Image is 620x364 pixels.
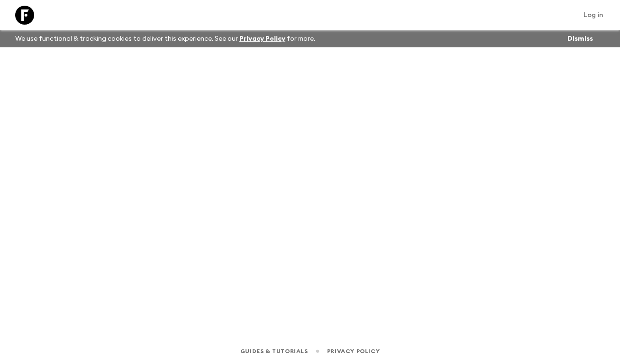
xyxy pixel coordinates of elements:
[578,9,609,22] a: Log in
[239,36,285,42] a: Privacy Policy
[11,30,319,47] p: We use functional & tracking cookies to deliver this experience. See our for more.
[565,32,595,45] button: Dismiss
[240,346,308,356] a: Guides & Tutorials
[327,346,380,356] a: Privacy Policy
